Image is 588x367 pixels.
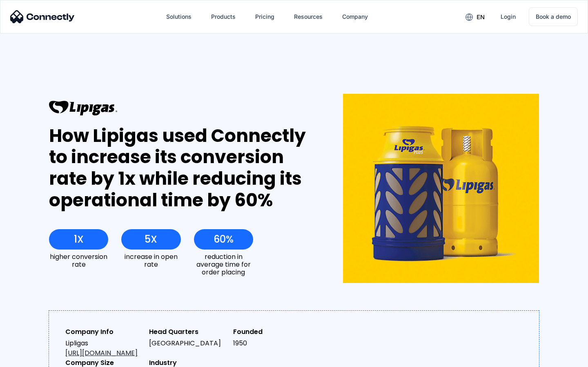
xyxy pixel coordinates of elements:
aside: Language selected: English [8,353,49,364]
div: Pricing [255,11,274,22]
div: 5X [145,234,157,245]
div: higher conversion rate [49,253,108,268]
div: How Lipigas used Connectly to increase its conversion rate by 1x while reducing its operational t... [49,125,313,211]
div: Head Quarters [149,327,226,337]
div: [GEOGRAPHIC_DATA] [149,338,226,348]
div: 1950 [233,338,310,348]
a: Login [494,7,522,27]
a: Pricing [249,7,281,27]
div: Company Info [65,327,143,337]
img: Connectly Logo [10,10,75,23]
div: reduction in average time for order placing [194,253,253,276]
div: Company [342,11,368,22]
div: en [477,11,485,23]
a: Book a demo [529,7,578,26]
div: Products [211,11,236,22]
ul: Language list [16,353,49,364]
div: Founded [233,327,310,337]
div: Lipligas [65,338,143,358]
div: 60% [214,234,234,245]
div: Login [501,11,516,22]
div: Solutions [166,11,192,22]
div: Resources [294,11,323,22]
a: [URL][DOMAIN_NAME] [65,348,138,358]
div: 1X [74,234,84,245]
div: increase in open rate [121,253,180,268]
